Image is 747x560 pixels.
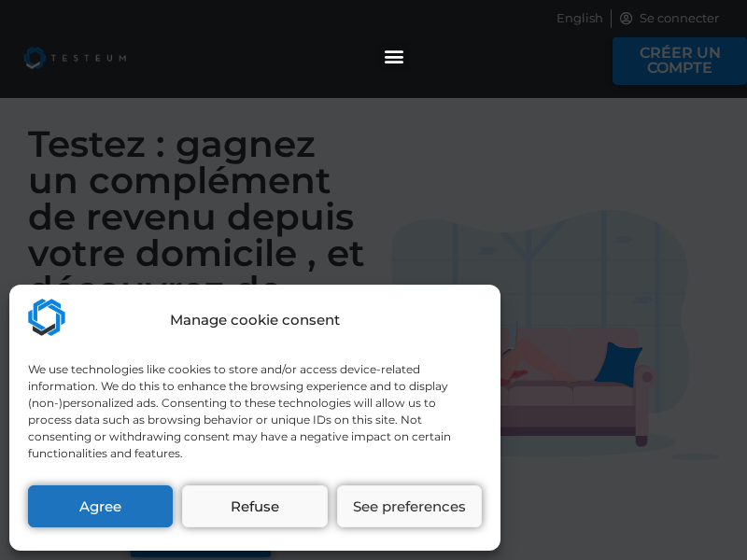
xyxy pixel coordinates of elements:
img: Testeum.com - Application crowdtesting platform [28,299,65,336]
div: Manage cookie consent [170,310,340,331]
button: See preferences [337,485,482,527]
button: Refuse [182,485,327,527]
div: Permuter le menu [379,40,410,71]
div: We use technologies like cookies to store and/or access device-related information. We do this to... [28,361,480,462]
button: Agree [28,485,173,527]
